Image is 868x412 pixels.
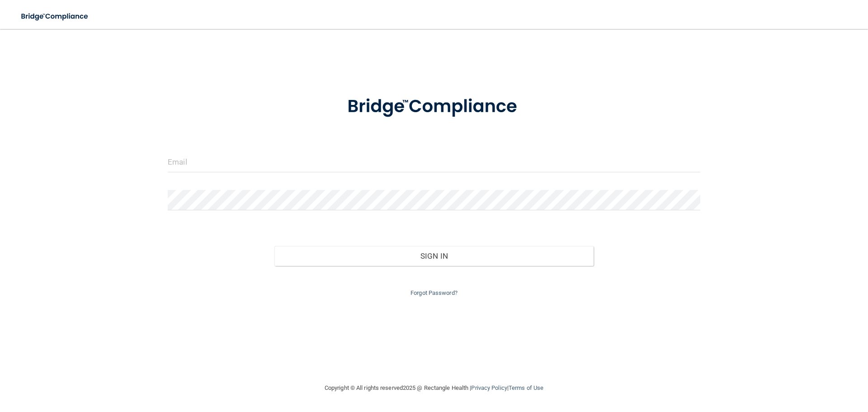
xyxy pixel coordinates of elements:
[168,152,700,172] input: Email
[269,374,599,403] div: Copyright © All rights reserved 2025 @ Rectangle Health | |
[471,384,507,391] a: Privacy Policy
[509,384,543,391] a: Terms of Use
[14,7,97,26] img: bridge_compliance_login_screen.278c3ca4.svg
[274,246,594,266] button: Sign In
[329,83,539,130] img: bridge_compliance_login_screen.278c3ca4.svg
[410,289,458,296] a: Forgot Password?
